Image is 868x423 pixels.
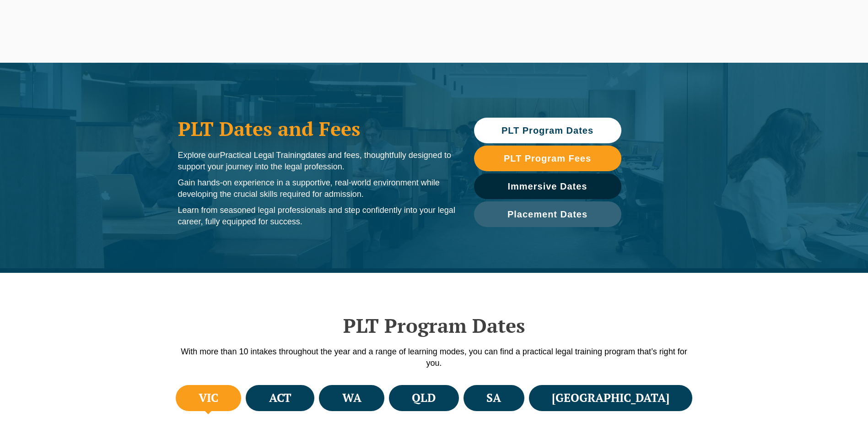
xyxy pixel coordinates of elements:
[474,201,621,227] a: Placement Dates
[173,314,695,337] h2: PLT Program Dates
[173,346,695,369] p: With more than 10 intakes throughout the year and a range of learning modes, you can find a pract...
[412,390,436,406] h4: QLD
[178,177,456,200] p: Gain hands-on experience in a supportive, real-world environment while developing the crucial ski...
[474,118,621,143] a: PLT Program Dates
[486,390,501,406] h4: SA
[178,205,456,228] p: Learn from seasoned legal professionals and step confidently into your legal career, fully equipp...
[504,154,591,163] span: PLT Program Fees
[220,151,306,160] span: Practical Legal Training
[508,182,588,191] span: Immersive Dates
[269,390,291,406] h4: ACT
[474,146,621,171] a: PLT Program Fees
[507,210,588,219] span: Placement Dates
[501,126,593,135] span: PLT Program Dates
[474,174,621,199] a: Immersive Dates
[178,150,456,173] p: Explore our dates and fees, thoughtfully designed to support your journey into the legal profession.
[552,390,669,406] h4: [GEOGRAPHIC_DATA]
[178,117,456,140] h1: PLT Dates and Fees
[199,390,218,406] h4: VIC
[342,390,361,406] h4: WA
